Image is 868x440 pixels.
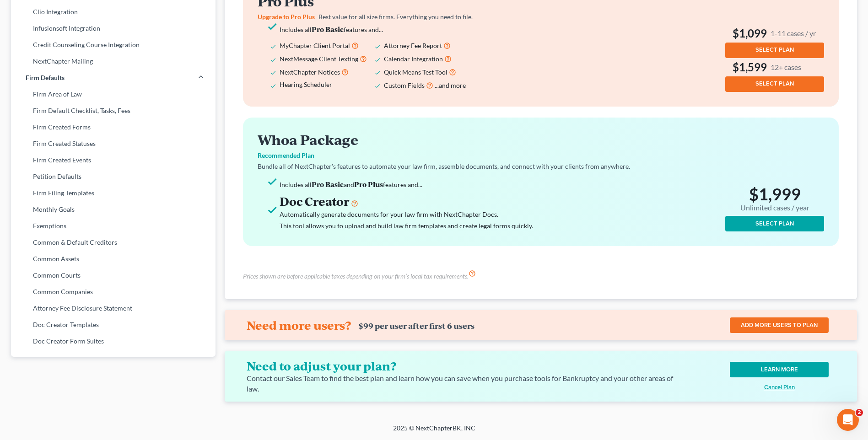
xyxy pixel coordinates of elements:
button: go back [6,4,23,21]
b: static [66,123,86,130]
span: SELECT PLAN [755,46,794,54]
a: Firm Defaults [11,70,216,86]
span: Calendar Integration [384,55,443,63]
a: Credit Counseling Course Integration [11,37,216,53]
b: Dynamic forms [15,145,69,152]
span: Best value for all size firms. Everything you need to file. [318,13,473,21]
span: ...and more [435,81,466,89]
a: Monthly Goals [11,201,216,218]
div: Kelly says… [7,72,176,291]
div: Due to a major app update, some forms have temporarily changed from to . [15,77,143,131]
a: Firm Filing Templates [11,185,216,201]
h2: $1,999 [725,184,824,214]
button: SELECT PLAN [725,216,824,231]
a: Common Companies [11,284,216,300]
div: $99 per user after first 6 users [358,321,474,331]
button: SELECT PLAN [725,76,824,92]
div: Important Update: Form Changes in ProgressDue to a major app update, some forms have temporarily ... [7,72,150,271]
h6: Prices shown are before applicable taxes depending on your firm’s local tax requirements. [243,272,469,281]
a: Common Assets [11,251,216,267]
a: ADD MORE USERS TO PLAN [730,317,829,333]
a: Firm Created Forms [11,119,216,135]
span: NextMessage Client Texting [280,55,358,63]
span: Includes all features and... [280,26,383,33]
button: Cancel Plan [730,385,829,391]
a: Infusionsoft Integration [11,20,216,37]
div: This tool allows you to upload and build law firm templates and create legal forms quickly. [280,220,676,231]
li: Includes all and features and... [280,178,676,190]
b: Important Update: Form Changes in Progress [15,78,135,94]
h4: Need to adjust your plan? [247,359,678,373]
h4: Need more users? [247,318,351,333]
a: Firm Default Checklist, Tasks, Fees [11,102,216,119]
div: 2025 © NextChapterBK, INC [173,424,695,440]
b: dynamic [30,123,60,130]
div: Our team is actively working to re-integrate dynamic functionality and expects to have it restore... [15,194,143,266]
a: Doc Creator Form Suites [11,333,216,349]
span: SELECT PLAN [755,80,794,87]
textarea: Message… [8,280,175,296]
a: Firm Created Events [11,152,216,168]
p: Recommended Plan [258,151,824,160]
b: Static forms [15,163,139,179]
a: Exemptions [11,218,216,234]
span: Firm Defaults [26,73,65,82]
span: Upgrade to Pro Plus [258,13,315,21]
span: SELECT PLAN [755,220,794,227]
a: Common & Default Creditors [11,234,216,251]
h1: [PERSON_NAME] [44,5,104,11]
span: Quick Means Test Tool [384,68,447,76]
a: Clio Integration [11,4,216,20]
a: LEARN MORE [730,362,829,377]
div: Contact our Sales Team to find the best plan and learn how you can save when you purchase tools f... [247,373,685,394]
h3: $1,599 [725,60,824,75]
a: Firm Area of Law [11,86,216,102]
div: Close [161,4,177,20]
a: Petition Defaults [11,168,216,185]
img: Profile image for Kelly [26,5,41,20]
strong: Pro Plus [354,179,383,189]
div: Automatically generate documents for your law firm with NextChapter Docs. [280,209,676,220]
a: Firm Created Statuses [11,135,216,152]
a: Attorney Fee Disclosure Statement [11,300,216,317]
small: 12+ cases [771,62,801,72]
a: NextChapter Mailing [11,53,216,70]
div: automatically adjust based on your input, showing or hiding fields to streamline the process. dis... [15,136,143,190]
strong: Pro Basic [312,179,344,189]
small: 1-11 cases / yr [771,28,816,38]
button: Upload attachment [43,300,51,307]
a: Common Courts [11,267,216,284]
strong: Pro Basic [312,24,344,34]
h3: $1,099 [725,26,824,41]
span: NextChapter Notices [280,68,340,76]
span: Custom Fields [384,81,425,89]
iframe: Intercom live chat [837,409,859,431]
span: Attorney Fee Report [384,42,442,49]
p: Bundle all of NextChapter’s features to automate your law firm, assemble documents, and connect w... [258,162,824,171]
div: [PERSON_NAME] • 5m ago [15,273,88,279]
p: Active over [DATE] [44,11,100,21]
h2: Whoa Package [258,132,824,147]
h3: Doc Creator [280,194,676,209]
button: Emoji picker [14,300,22,307]
span: 2 [856,409,863,416]
span: Hearing Scheduler [280,80,332,88]
button: Gif picker [29,300,36,307]
span: MyChapter Client Portal [280,42,350,49]
button: Home [143,4,161,21]
button: SELECT PLAN [725,43,824,58]
u: Cancel Plan [764,384,795,391]
a: Doc Creator Templates [11,317,216,333]
button: Send a message… [157,296,172,311]
small: Unlimited cases / year [740,204,809,212]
